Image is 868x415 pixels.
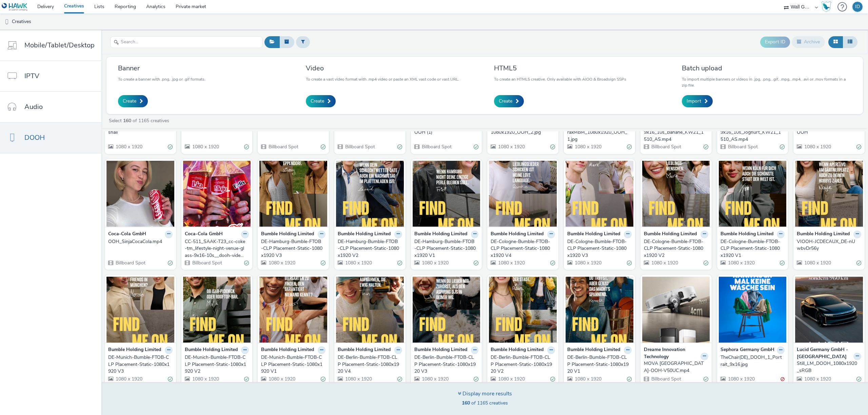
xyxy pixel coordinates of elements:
[491,238,552,259] div: DE-Cologne-Bumble-FTOB-CLP Placement-Static-1080x1920 V4
[244,144,249,151] div: Valid
[627,144,632,151] div: Valid
[682,95,713,107] a: Import
[338,354,402,375] a: DE-Berlin-Bumble-FTOB-CLP Placement-Static-1080x1920 V4
[797,346,852,360] strong: Lucid Germany GmbH - [GEOGRAPHIC_DATA]
[644,122,708,143] a: 250512_AN_Frische_DCLP_9x16_10s_Banane_KW21_1510_AS.mp4
[24,40,95,50] span: Mobile/Tablet/Desktop
[110,36,263,48] input: Search...
[118,64,205,73] h3: Banner
[644,122,706,143] div: 250512_AN_Frische_DCLP_9x16_10s_Banane_KW21_1510_AS.mp4
[261,238,325,259] a: DE-Hamburg-Bumble-FTOB-CLP Placement-Static-1080x1920 V3
[344,260,372,266] span: 1080 x 1920
[168,260,173,267] div: Valid
[567,354,629,375] div: DE-Berlin-Bumble-FTOB-CLP Placement-Static-1080x1920 V1
[721,231,773,238] strong: Bumble Holding Limited
[24,133,45,143] span: DOOH
[721,122,782,143] div: 250512_AN_Frische_DCLP_9x16_10s_Joghurt_KW21_1510_AS.mp4
[644,360,708,374] a: MOVA [GEOGRAPHIC_DATA]-OOH-V50UC.mp4
[627,375,632,383] div: Valid
[574,260,601,266] span: 1080 x 1920
[642,277,710,343] img: MOVA Germany-OOH-V50UC.mp4 visual
[474,144,478,151] div: Valid
[721,346,774,354] strong: Sephora Germany GmbH
[567,122,629,143] div: bis einschließlich 22.5_sephoraxMBM_1080x1920_OOH_1.jpg
[828,36,843,48] button: Grid
[494,95,524,107] a: Create
[491,238,555,259] a: DE-Cologne-Bumble-FTOB-CLP Placement-Static-1080x1920 V4
[414,354,476,375] div: DE-Berlin-Bumble-FTOB-CLP Placement-Static-1080x1920 V3
[338,238,399,259] div: DE-Hamburg-Bumble-FTOB-CLP Placement-Static-1080x1920 V2
[414,238,476,259] div: DE-Hamburg-Bumble-FTOB-CLP Placement-Static-1080x1920 V1
[115,260,145,266] span: Billboard Spot
[719,277,787,343] img: TheChair(DE)_DOOH_1_Portrait_9x16.jpg visual
[192,144,219,150] span: 1080 x 1920
[491,346,544,354] strong: Bumble Holding Limited
[574,144,601,150] span: 1080 x 1920
[421,260,449,266] span: 1080 x 1920
[183,277,251,343] img: DE-Munich-Bumble-FTOB-CLP Placement-Static-1080x1920 V2 visual
[244,375,249,383] div: Valid
[856,375,861,383] div: Valid
[268,144,298,150] span: Billboard Spot
[397,375,402,383] div: Valid
[474,260,478,267] div: Valid
[259,277,327,343] img: DE-Munich-Bumble-FTOB-CLP Placement-Static-1080x1920 V1 visual
[414,354,479,375] a: DE-Berlin-Bumble-FTOB-CLP Placement-Static-1080x1920 V3
[108,354,173,375] a: DE-Munich-Bumble-FTOB-CLP Placement-Static-1080x1920 V3
[644,231,697,238] strong: Bumble Holding Limited
[414,238,479,259] a: DE-Hamburg-Bumble-FTOB-CLP Placement-Static-1080x1920 V1
[311,98,324,105] span: Create
[574,376,601,382] span: 1080 x 1920
[550,260,555,267] div: Valid
[185,238,246,259] div: CC-511_SAAK-T23_cc-coke-tm_lifestyle-night-venue-glass-9x16-10s__dooh-video_10_1080x1920px_10_ger...
[494,76,626,82] p: To create an HTML5 creative. Only available with AIOO & Broadsign SSPs
[843,36,857,48] button: Table
[261,231,314,238] strong: Bumble Holding Limited
[727,260,755,266] span: 1080 x 1920
[721,354,782,368] div: TheChair(DE)_DOOH_1_Portrait_9x16.jpg
[491,231,544,238] strong: Bumble Holding Limited
[804,144,831,150] span: 1080 x 1920
[721,238,785,259] a: DE-Cologne-Bumble-FTOB-CLP Placement-Static-1080x1920 V1
[651,260,678,266] span: 1080 x 1920
[108,231,146,238] strong: Coca-Cola GmbH
[856,260,861,267] div: Valid
[644,360,706,374] div: MOVA [GEOGRAPHIC_DATA]-OOH-V50UC.mp4
[497,376,525,382] span: 1080 x 1920
[727,144,758,150] span: Billboard Spot
[855,2,860,12] div: ID
[462,400,470,406] strong: 160
[261,354,325,375] a: DE-Munich-Bumble-FTOB-CLP Placement-Static-1080x1920 V1
[185,346,238,354] strong: Bumble Holding Limited
[421,144,452,150] span: Billboard Spot
[108,117,172,124] a: Select of 1165 creatives
[797,238,859,252] div: VIOOH-JCDECAUX_DE-nUwbvDr56y
[644,238,706,259] div: DE-Cologne-Bumble-FTOB-CLP Placement-Static-1080x1920 V2
[306,64,459,73] h3: Video
[321,144,325,151] div: Valid
[261,346,314,354] strong: Bumble Holding Limited
[414,231,467,238] strong: Bumble Holding Limited
[687,98,701,105] span: Import
[397,260,402,267] div: Valid
[795,277,863,343] img: Still_LM_DOOH_1080x1920_sRGB visual
[567,354,632,375] a: DE-Berlin-Bumble-FTOB-CLP Placement-Static-1080x1920 V1
[462,400,508,406] span: of 1165 creatives
[651,376,681,382] span: Billboard Spot
[338,346,391,354] strong: Bumble Holding Limited
[780,260,785,267] div: Valid
[797,360,861,374] a: Still_LM_DOOH_1080x1920_sRGB
[344,144,375,150] span: Billboard Spot
[627,260,632,267] div: Valid
[261,354,323,375] div: DE-Munich-Bumble-FTOB-CLP Placement-Static-1080x1920 V1
[306,95,336,107] a: Create
[338,231,391,238] strong: Bumble Holding Limited
[321,375,325,383] div: Valid
[344,376,372,382] span: 1080 x 1920
[780,144,785,151] div: Valid
[185,354,249,375] a: DE-Munich-Bumble-FTOB-CLP Placement-Static-1080x1920 V2
[413,161,480,227] img: DE-Hamburg-Bumble-FTOB-CLP Placement-Static-1080x1920 V1 visual
[259,161,327,227] img: DE-Hamburg-Bumble-FTOB-CLP Placement-Static-1080x1920 V3 visual
[306,76,459,82] p: To create a vast video format with .mp4 video or paste an XML vast code or vast URL.
[497,260,525,266] span: 1080 x 1920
